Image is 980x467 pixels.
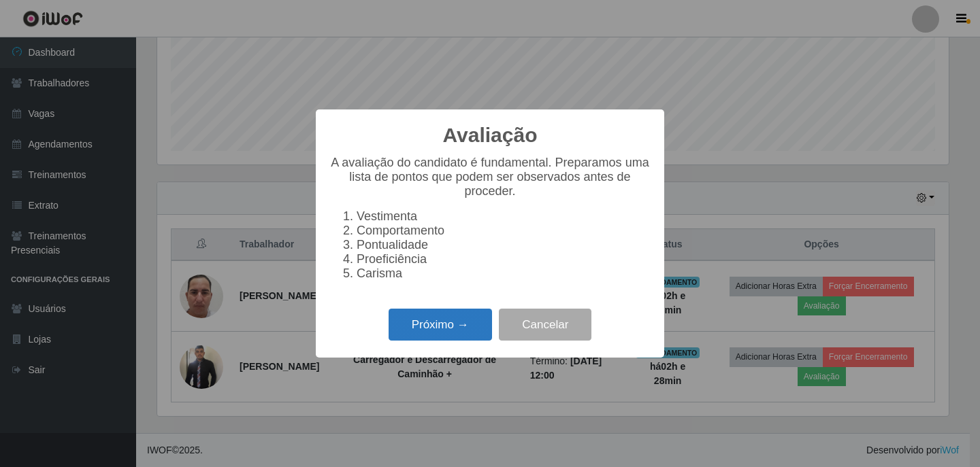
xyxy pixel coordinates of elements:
[357,209,651,224] li: Vestimenta
[357,266,651,281] li: Carisma
[443,123,538,148] h2: Avaliação
[357,252,651,266] li: Proeficiência
[357,238,651,252] li: Pontualidade
[357,224,651,238] li: Comportamento
[329,156,651,198] p: A avaliação do candidato é fundamental. Preparamos uma lista de pontos que podem ser observados a...
[499,309,591,341] button: Cancelar
[389,309,492,341] button: Próximo →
